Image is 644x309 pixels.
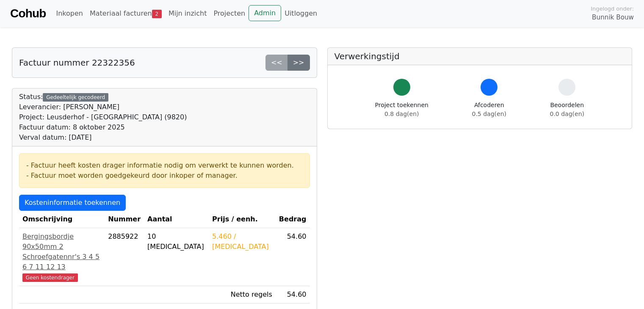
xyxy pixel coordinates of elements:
[22,232,101,282] a: Bergingsbordje 90x50mm 2 Schroefgatennr's 3 4 5 6 7 11 12 13Geen kostendrager
[591,5,634,13] span: Ingelogd onder:
[592,13,634,22] span: Bunnik Bouw
[19,102,187,112] div: Leverancier: [PERSON_NAME]
[19,122,187,132] div: Factuur datum: 8 oktober 2025
[19,58,135,68] h5: Factuur nummer 22322356
[472,110,506,117] span: 0.5 dag(en)
[22,273,78,282] span: Geen kostendrager
[472,101,506,119] div: Afcoderen
[334,51,625,61] h5: Verwerkingstijd
[144,211,209,228] th: Aantal
[53,5,86,22] a: Inkopen
[147,232,205,252] div: 10 [MEDICAL_DATA]
[86,5,165,22] a: Materiaal facturen2
[276,286,310,303] td: 54.60
[281,5,321,22] a: Uitloggen
[152,10,162,18] span: 2
[550,101,584,119] div: Beoordelen
[105,211,144,228] th: Nummer
[210,5,249,22] a: Projecten
[276,211,310,228] th: Bedrag
[209,211,276,228] th: Prijs / eenh.
[249,5,281,21] a: Admin
[43,93,108,102] div: Gedeeltelijk gecodeerd
[375,101,428,119] div: Project toekennen
[26,160,303,171] div: - Factuur heeft kosten drager informatie nodig om verwerkt te kunnen worden.
[10,3,46,24] a: Cohub
[287,55,310,71] a: >>
[276,228,310,286] td: 54.60
[384,110,419,117] span: 0.8 dag(en)
[550,110,584,117] span: 0.0 dag(en)
[19,112,187,122] div: Project: Leusderhof - [GEOGRAPHIC_DATA] (9820)
[212,232,272,252] div: 5.460 / [MEDICAL_DATA]
[19,92,187,143] div: Status:
[105,228,144,286] td: 2885922
[19,211,105,228] th: Omschrijving
[26,171,303,181] div: - Factuur moet worden goedgekeurd door inkoper of manager.
[165,5,210,22] a: Mijn inzicht
[209,286,276,303] td: Netto regels
[22,232,101,272] div: Bergingsbordje 90x50mm 2 Schroefgatennr's 3 4 5 6 7 11 12 13
[19,195,126,211] a: Kosteninformatie toekennen
[19,132,187,143] div: Verval datum: [DATE]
